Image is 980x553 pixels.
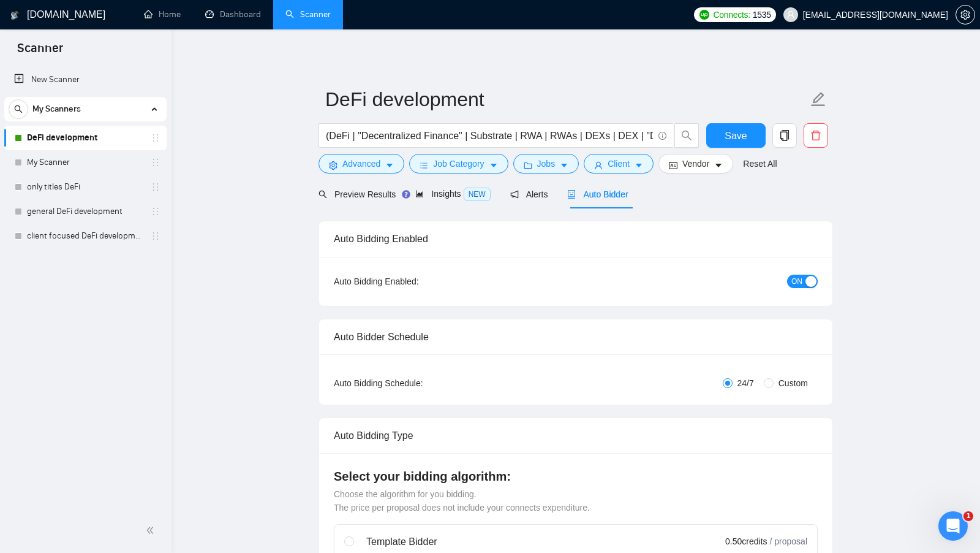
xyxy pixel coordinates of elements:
span: holder [151,207,160,216]
span: My Scanners [32,97,81,121]
a: Reset All [743,157,777,170]
a: only titles DeFi [27,175,143,199]
span: idcard [669,161,677,170]
span: / proposal [770,535,807,547]
span: search [675,130,698,141]
a: DeFi development [27,126,143,150]
span: Connects: [713,8,750,21]
span: delete [804,130,827,141]
a: searchScanner [285,9,331,20]
input: Search Freelance Jobs... [326,128,653,143]
button: barsJob Categorycaret-down [409,154,508,174]
div: Auto Bidder Schedule [334,319,818,354]
div: Tooltip anchor [401,189,412,200]
span: copy [773,130,796,141]
span: 24/7 [733,376,759,390]
span: notification [510,190,519,199]
div: Auto Bidding Enabled: [334,275,495,288]
a: My Scanner [27,150,143,175]
span: edit [810,91,826,107]
span: robot [567,190,576,199]
div: Auto Bidding Schedule: [334,376,495,390]
div: Auto Bidding Enabled [334,221,818,256]
span: Save [725,128,747,143]
button: search [9,99,28,119]
button: Save [706,123,766,148]
span: setting [329,161,337,170]
span: NEW [464,188,491,201]
button: folderJobscaret-down [513,154,579,174]
div: Auto Bidding Type [334,418,818,453]
span: caret-down [385,161,394,170]
span: search [9,105,28,113]
span: Scanner [7,39,73,65]
li: New Scanner [4,67,167,92]
span: caret-down [489,161,498,170]
span: search [318,190,327,199]
a: homeHome [144,9,181,20]
button: idcardVendorcaret-down [658,154,733,174]
span: 1 [963,511,973,521]
span: caret-down [635,161,643,170]
span: holder [151,231,160,241]
span: ON [791,275,802,288]
span: Insights [415,189,490,199]
span: folder [524,161,532,170]
a: setting [956,10,975,20]
span: Client [608,157,630,170]
li: My Scanners [4,97,167,248]
span: Job Category [433,157,484,170]
span: holder [151,133,160,143]
span: Jobs [537,157,556,170]
a: client focused DeFi development [27,224,143,248]
span: area-chart [415,189,424,198]
input: Scanner name... [325,84,808,115]
span: Choose the algorithm for you bidding. The price per proposal does not include your connects expen... [334,489,590,513]
span: setting [956,10,974,20]
a: New Scanner [14,67,157,92]
button: userClientcaret-down [584,154,654,174]
span: user [786,10,795,19]
span: Advanced [342,157,380,170]
button: copy [772,123,797,148]
span: holder [151,158,160,167]
span: caret-down [560,161,568,170]
span: holder [151,182,160,192]
img: logo [10,6,19,25]
button: settingAdvancedcaret-down [318,154,404,174]
h4: Select your bidding algorithm: [334,468,818,485]
span: Vendor [682,157,709,170]
span: Alerts [510,189,548,199]
span: Custom [774,376,813,390]
div: Template Bidder [366,535,650,549]
span: Auto Bidder [567,189,628,199]
span: double-left [146,524,158,536]
img: upwork-logo.png [699,10,709,20]
span: bars [420,161,428,170]
a: general DeFi development [27,199,143,224]
span: 1535 [753,8,771,21]
span: caret-down [714,161,723,170]
a: dashboardDashboard [205,9,261,20]
button: delete [804,123,828,148]
span: user [594,161,603,170]
iframe: Intercom live chat [938,511,968,541]
span: Preview Results [318,189,396,199]
button: search [674,123,699,148]
button: setting [956,5,975,25]
span: info-circle [658,132,666,140]
span: 0.50 credits [725,535,767,548]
